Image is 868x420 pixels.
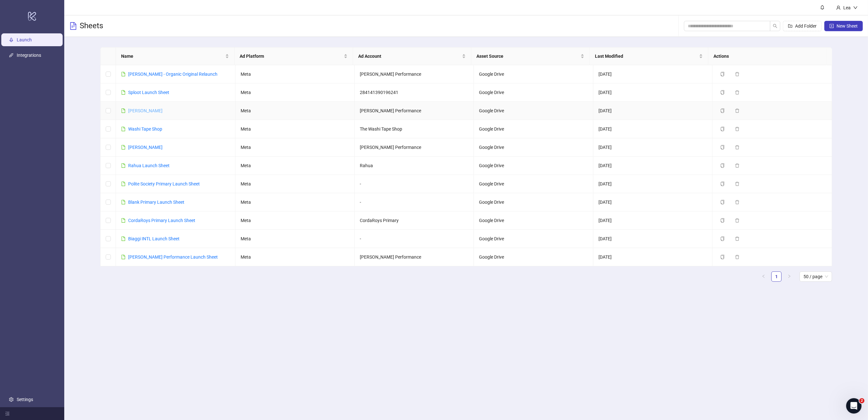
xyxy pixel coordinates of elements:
span: copy [720,127,725,131]
td: Meta [235,120,355,138]
span: file [121,145,126,150]
span: delete [735,127,740,131]
span: down [853,5,858,10]
td: Meta [235,102,355,120]
td: [DATE] [593,248,713,266]
td: [PERSON_NAME] Performance [355,65,474,83]
td: Meta [235,83,355,102]
span: file [121,163,126,168]
td: Meta [235,230,355,248]
span: delete [735,108,740,113]
td: 284141390196241 [355,83,474,102]
span: file [121,127,126,131]
a: Polite Society Primary Launch Sheet [128,181,200,186]
div: Page Size [800,271,832,282]
span: copy [720,72,725,76]
li: Previous Page [758,271,769,282]
td: Google Drive [474,211,593,230]
li: 1 [771,271,782,282]
th: Name [116,47,235,65]
span: delete [735,145,740,150]
td: Google Drive [474,248,593,266]
a: Integrations [17,53,41,58]
span: file [121,218,126,223]
a: Washi Tape Shop [128,126,162,132]
li: Next Page [784,271,794,282]
a: Rahua Launch Sheet [128,163,170,168]
span: delete [735,236,740,241]
span: New Sheet [837,23,858,29]
td: [PERSON_NAME] Performance [355,248,474,266]
td: [DATE] [593,211,713,230]
iframe: Intercom live chat [846,398,862,414]
span: Add Folder [795,23,817,29]
td: Meta [235,193,355,211]
span: file [121,90,126,95]
td: Google Drive [474,138,593,157]
td: Google Drive [474,102,593,120]
span: Ad Account [358,53,461,60]
span: folder-add [788,24,793,28]
td: [DATE] [593,83,713,102]
span: Name [121,53,224,60]
span: file [121,200,126,204]
span: copy [720,108,725,113]
td: - [355,175,474,193]
td: [DATE] [593,138,713,157]
td: Meta [235,248,355,266]
td: Meta [235,157,355,175]
td: Google Drive [474,193,593,211]
td: The Washi Tape Shop [355,120,474,138]
span: user [836,5,841,10]
a: [PERSON_NAME] - Organic Original Relaunch [128,72,217,77]
td: Google Drive [474,175,593,193]
span: Ad Platform [240,53,342,60]
th: Last Modified [590,47,708,65]
button: right [784,271,794,282]
span: left [762,274,766,278]
td: Google Drive [474,157,593,175]
span: delete [735,200,740,204]
td: [DATE] [593,157,713,175]
span: Asset Source [476,53,579,60]
span: right [787,274,791,278]
span: copy [720,163,725,168]
span: search [773,24,777,28]
span: file [121,236,126,241]
span: Last Modified [595,53,698,60]
span: delete [735,255,740,259]
span: plus-square [829,24,834,28]
a: Biaggi INTL Launch Sheet [128,236,180,241]
span: copy [720,182,725,186]
span: copy [720,236,725,241]
span: file [121,182,126,186]
a: 1 [772,272,781,281]
td: Meta [235,65,355,83]
td: - [355,193,474,211]
td: [PERSON_NAME] Performance [355,102,474,120]
span: delete [735,90,740,95]
span: file-text [69,22,77,30]
th: Ad Account [353,47,472,65]
td: [DATE] [593,65,713,83]
th: Asset Source [471,47,590,65]
span: file [121,255,126,259]
a: Blank Primary Launch Sheet [128,200,184,205]
a: Settings [17,397,33,402]
span: copy [720,200,725,204]
td: Google Drive [474,230,593,248]
a: CordaRoys Primary Launch Sheet [128,218,195,223]
td: Google Drive [474,65,593,83]
th: Ad Platform [235,47,353,65]
button: New Sheet [824,21,863,31]
span: copy [720,145,725,150]
a: Launch [17,37,32,42]
td: Rahua [355,157,474,175]
td: Meta [235,138,355,157]
td: Google Drive [474,83,593,102]
span: file [121,108,126,113]
span: file [121,72,126,76]
td: [PERSON_NAME] Performance [355,138,474,157]
td: [DATE] [593,102,713,120]
h3: Sheets [80,21,103,31]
